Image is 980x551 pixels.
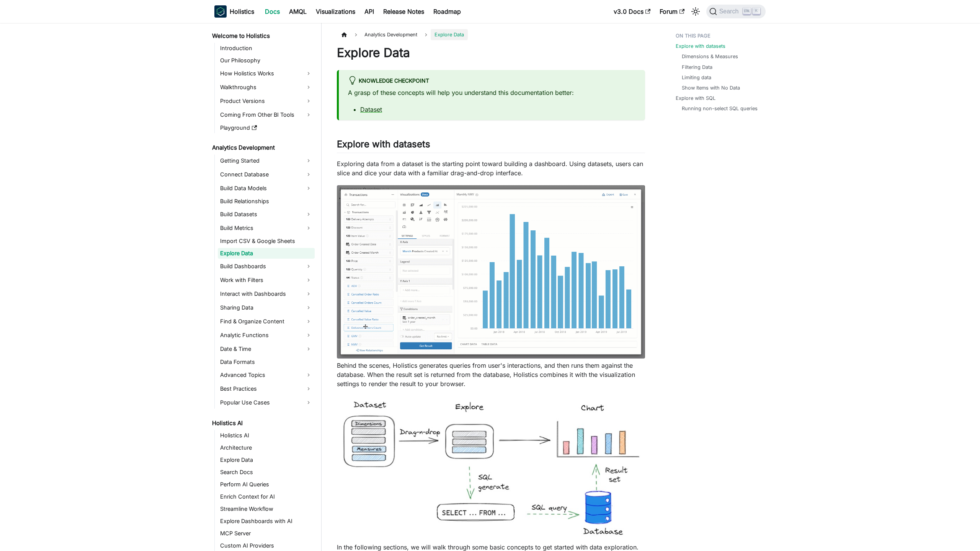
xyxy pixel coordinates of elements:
a: Build Datasets [218,208,315,220]
div: Knowledge Checkpoint [348,76,636,86]
a: MCP Server [218,528,315,539]
a: Enrich Context for AI [218,491,315,502]
a: Advanced Topics [218,369,315,381]
a: Getting Started [218,155,315,167]
h2: Explore with datasets [337,139,645,153]
a: Visualizations [311,5,360,18]
a: Data Formats [218,357,315,367]
a: Search Docs [218,467,315,478]
a: Explore Dashboards with AI [218,516,315,527]
a: Build Data Models [218,182,315,194]
a: Popular Use Cases [218,396,315,409]
a: Holistics AI [210,418,315,429]
a: Dimensions & Measures [682,53,738,60]
a: How Holistics Works [218,67,315,80]
a: Build Dashboards [218,260,315,272]
a: Best Practices [218,383,315,395]
a: Coming From Other BI Tools [218,109,315,121]
a: Welcome to Holistics [210,31,315,41]
b: Holistics [230,7,254,16]
span: Analytics Development [361,29,421,40]
a: Filtering Data [682,64,712,71]
a: Release Notes [379,5,429,18]
a: Limiting data [682,74,711,81]
a: Product Versions [218,95,315,107]
a: HolisticsHolistics [214,5,254,18]
a: v3.0 Docs [609,5,655,18]
a: Introduction [218,43,315,54]
kbd: K [753,8,760,15]
a: Interact with Dashboards [218,288,315,300]
a: Our Philosophy [218,55,315,66]
a: Find & Organize Content [218,315,315,328]
a: API [360,5,379,18]
nav: Docs sidebar [207,23,322,551]
a: Analytic Functions [218,329,315,341]
a: Explore Data [218,455,315,465]
img: Holistics [214,5,227,18]
a: Streamline Workflow [218,504,315,514]
span: Search [717,8,743,15]
a: Roadmap [429,5,465,18]
a: Explore with SQL [676,95,715,102]
a: Walkthroughs [218,81,315,93]
p: Exploring data from a dataset is the starting point toward building a dashboard. Using datasets, ... [337,159,645,178]
a: Date & Time [218,343,315,355]
a: Analytics Development [210,142,315,153]
p: Behind the scenes, Holistics generates queries from user's interactions, and then runs them again... [337,361,645,388]
button: Switch between dark and light mode (currently light mode) [689,5,702,18]
a: Build Metrics [218,222,315,234]
a: Forum [655,5,689,18]
a: AMQL [284,5,311,18]
a: Custom AI Providers [218,540,315,551]
a: Explore with datasets [676,42,725,50]
a: Dataset [360,106,382,113]
span: Explore Data [431,29,468,40]
a: Holistics AI [218,430,315,441]
p: A grasp of these concepts will help you understand this documentation better: [348,88,636,97]
h1: Explore Data [337,45,645,60]
a: Home page [337,29,351,40]
button: Search (Ctrl+K) [706,5,766,18]
a: Architecture [218,442,315,453]
a: Perform AI Queries [218,479,315,490]
a: Explore Data [218,248,315,259]
a: Sharing Data [218,302,315,314]
a: Running non-select SQL queries [682,105,758,112]
a: Show Items with No Data [682,84,740,91]
a: Import CSV & Google Sheets [218,236,315,246]
a: Work with Filters [218,274,315,286]
a: Playground [218,122,315,133]
a: Connect Database [218,168,315,181]
a: Build Relationships [218,196,315,207]
a: Docs [260,5,284,18]
nav: Breadcrumbs [337,29,645,40]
